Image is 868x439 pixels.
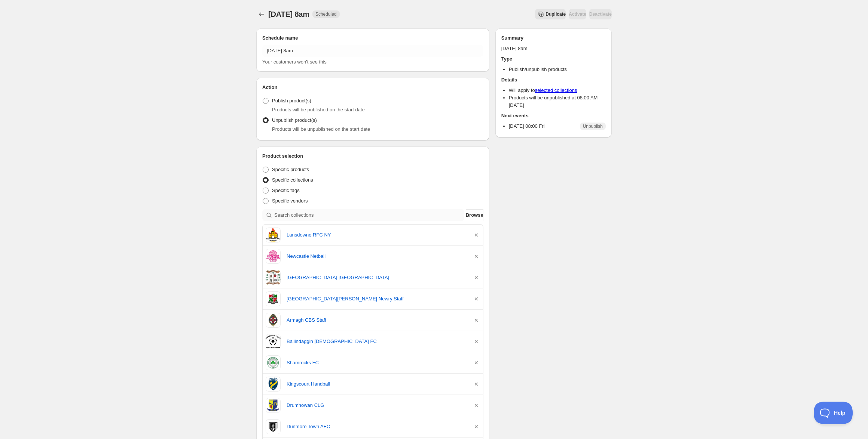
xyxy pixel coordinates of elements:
[272,167,309,172] span: Specific products
[501,45,606,52] p: [DATE] 8am
[272,98,311,103] span: Publish product(s)
[287,359,467,367] a: Shamrocks FC
[509,66,606,73] li: Publish/unpublish products
[272,198,308,204] span: Specific vendors
[501,34,606,42] h2: Summary
[272,177,313,183] span: Specific collections
[287,338,467,345] a: Ballindaggin [DEMOGRAPHIC_DATA] FC
[501,76,606,84] h2: Details
[272,117,317,123] span: Unpublish product(s)
[545,11,566,17] span: Duplicate
[509,123,545,130] p: [DATE] 08:00 Fri
[287,295,467,303] a: [GEOGRAPHIC_DATA][PERSON_NAME] Newry Staff
[287,423,467,430] a: Dunmore Town AFC
[814,402,853,424] iframe: Toggle Customer Support
[466,209,483,221] button: Browse
[501,112,606,120] h2: Next events
[287,316,467,324] a: Armagh CBS Staff
[535,9,566,19] button: Secondary action label
[583,123,603,129] span: Unpublish
[287,380,467,388] a: Kingscourt Handball
[315,11,337,17] span: Scheduled
[287,274,467,281] a: [GEOGRAPHIC_DATA] [GEOGRAPHIC_DATA]
[287,253,467,260] a: Newcastle Netball
[274,209,464,221] input: Search collections
[262,84,483,91] h2: Action
[268,10,309,18] span: [DATE] 8am
[256,9,267,19] button: Schedules
[262,152,483,160] h2: Product selection
[272,188,300,193] span: Specific tags
[535,87,577,93] a: selected collections
[262,59,327,65] span: Your customers won't see this
[262,34,483,42] h2: Schedule name
[272,107,365,112] span: Products will be published on the start date
[287,231,467,239] a: Lansdowne RFC NY
[287,402,467,409] a: Drumhowan CLG
[272,126,370,132] span: Products will be unpublished on the start date
[501,55,606,63] h2: Type
[509,94,606,109] li: Products will be unpublished at 08:00 AM [DATE]
[509,87,606,94] li: Will apply to
[466,211,483,219] span: Browse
